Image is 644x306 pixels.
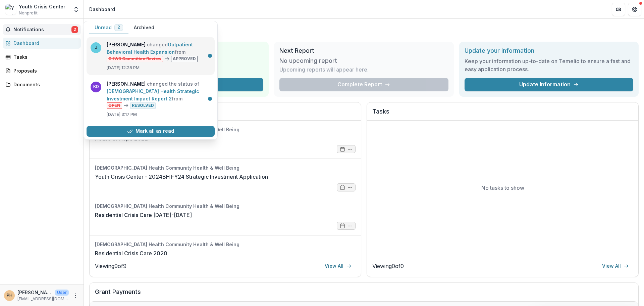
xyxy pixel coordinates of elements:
button: Archived [128,21,160,34]
h2: Update your information [465,47,633,54]
div: Dashboard [13,40,75,47]
h3: No upcoming report [279,57,337,64]
p: No tasks to show [481,184,524,192]
p: [PERSON_NAME] [17,289,52,296]
h3: Keep your information up-to-date on Temelio to ensure a fast and easy application process. [465,57,633,73]
h2: Proposals [95,108,356,121]
div: Dashboard [89,6,115,13]
button: Partners [612,3,625,16]
button: Get Help [628,3,641,16]
p: Viewing 9 of 9 [95,262,126,270]
button: Open entity switcher [71,3,81,16]
a: [DEMOGRAPHIC_DATA] Health Strategic Investment Impact Report 2 [107,88,199,101]
img: Youth Crisis Center [5,4,16,15]
a: Residential Crisis Care 2020 [95,249,167,257]
div: Tasks [13,53,75,60]
a: View All [321,261,356,271]
a: House of Hope 2022 [95,134,148,142]
p: changed from [107,41,211,62]
p: Viewing 0 of 0 [372,262,404,270]
a: Residential Crisis Care [DATE]-[DATE] [95,211,192,219]
a: View All [598,261,633,271]
p: User [55,290,69,296]
nav: breadcrumb [87,4,118,14]
button: Mark all as read [87,126,215,137]
p: [EMAIL_ADDRESS][DOMAIN_NAME] [17,296,69,302]
button: Notifications2 [3,24,81,35]
h2: Grant Payments [95,288,633,301]
button: Unread [89,21,128,34]
a: Youth Crisis Center - 2024BH FY24 Strategic Investment Application [95,173,268,181]
div: Pete Hicks [7,293,12,298]
span: Notifications [13,27,71,33]
h1: Dashboard [89,24,639,36]
a: Tasks [3,51,81,62]
h2: Tasks [372,108,633,121]
p: changed the status of from [107,80,211,109]
a: Documents [3,79,81,90]
button: More [71,292,79,300]
div: Documents [13,81,75,88]
h2: Next Report [279,47,448,54]
p: Upcoming reports will appear here. [279,65,369,74]
span: Nonprofit [19,10,38,16]
a: Outpatient Behavioral Health Expansion [107,42,193,55]
a: Dashboard [3,38,81,49]
span: 2 [117,25,120,30]
div: Youth Crisis Center [19,3,65,10]
span: 2 [71,26,78,33]
div: Proposals [13,67,75,74]
a: Proposals [3,65,81,76]
a: Update Information [465,78,633,91]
